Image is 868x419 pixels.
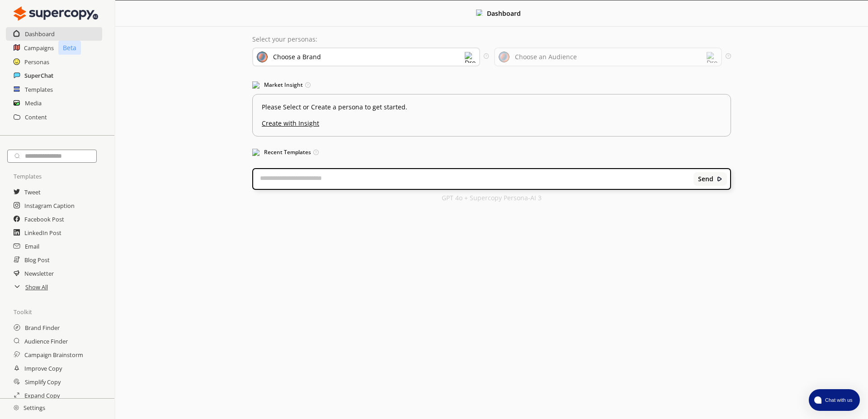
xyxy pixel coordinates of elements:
img: Market Insight [252,81,259,89]
a: Expand Copy [24,389,60,402]
a: Dashboard [25,27,55,41]
img: Audience Icon [499,52,509,62]
b: Send [698,175,713,183]
img: Dropdown Icon [707,52,717,63]
p: Beta [58,41,81,55]
a: Instagram Caption [24,199,75,212]
img: Tooltip Icon [726,53,731,59]
a: Show All [25,280,48,294]
button: atlas-launcher [809,389,860,411]
a: Personas [24,55,49,69]
a: Templates [25,83,53,96]
p: Select your personas: [252,36,731,43]
img: Close [717,176,723,182]
a: Blog Post [24,253,50,267]
a: LinkedIn Post [24,226,61,240]
img: Dropdown Icon [465,52,476,63]
a: SuperChat [24,69,53,82]
a: Newsletter [24,267,54,280]
img: Close [14,405,19,410]
h3: Recent Templates [252,146,731,159]
a: Simplify Copy [25,375,61,389]
img: Brand Icon [257,52,268,62]
a: Improve Copy [24,362,62,375]
a: Facebook Post [24,212,64,226]
p: GPT 4o + Supercopy Persona-AI 3 [442,194,542,202]
img: Tooltip Icon [484,53,489,59]
img: Tooltip Icon [305,82,311,88]
p: Please Select or Create a persona to get started. [262,104,722,111]
a: Tweet [24,185,41,199]
b: Dashboard [487,9,521,18]
a: Email [25,240,39,253]
a: Media [25,96,42,110]
a: Campaign Brainstorm [24,348,83,362]
a: Audience Finder [24,334,68,348]
u: Create with Insight [262,115,722,127]
img: Popular Templates [252,149,259,156]
div: Choose a Brand [273,53,321,61]
img: Tooltip Icon [313,150,319,155]
div: Choose an Audience [515,53,577,61]
h3: Market Insight [252,78,731,92]
a: Campaigns [24,41,54,55]
img: Close [14,5,98,23]
a: Brand Finder [25,321,60,334]
img: Close [476,9,482,16]
span: Chat with us [821,396,854,404]
a: Content [25,110,47,124]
